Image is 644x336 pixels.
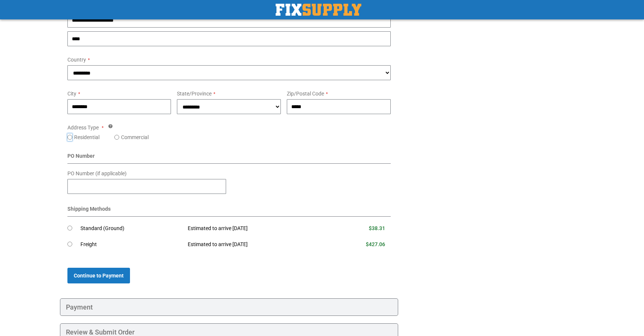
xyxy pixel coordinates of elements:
span: Continue to Payment [74,273,124,279]
span: $38.31 [369,225,385,231]
span: Address Type [67,125,99,131]
div: Shipping Methods [67,205,391,217]
label: Commercial [121,134,149,141]
span: $427.06 [366,241,385,247]
span: PO Number (if applicable) [67,170,127,176]
td: Estimated to arrive [DATE] [182,220,328,237]
span: State/Province [177,91,212,97]
img: Fix Industrial Supply [276,4,361,16]
div: PO Number [67,152,391,164]
td: Standard (Ground) [80,220,182,237]
td: Freight [80,236,182,253]
span: Zip/Postal Code [287,91,324,97]
a: store logo [276,4,361,16]
button: Continue to Payment [67,268,130,283]
span: City [67,91,76,97]
label: Residential [74,134,99,141]
span: Country [67,57,86,63]
div: Payment [60,298,399,316]
td: Estimated to arrive [DATE] [182,236,328,253]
